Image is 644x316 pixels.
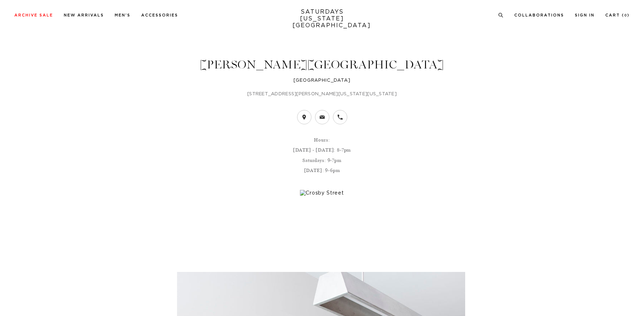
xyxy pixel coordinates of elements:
img: Crosby Street [300,190,344,196]
a: Archive Sale [14,13,53,17]
a: Sign In [575,13,595,17]
a: Collaborations [514,13,564,17]
a: Accessories [141,13,178,17]
h4: [GEOGRAPHIC_DATA] [78,77,566,84]
small: 0 [624,14,627,17]
p: [STREET_ADDRESS][PERSON_NAME][US_STATE][US_STATE] [78,91,566,98]
p: Saturdays: 9-7pm [78,157,566,164]
a: Men's [115,13,130,17]
p: Hours: [78,137,566,144]
p: [DATE] - [DATE]: 8-7pm [78,147,566,154]
p: [DATE]: 9-6pm [78,167,566,174]
a: SATURDAYS[US_STATE][GEOGRAPHIC_DATA] [292,9,352,29]
h1: [PERSON_NAME][GEOGRAPHIC_DATA] [78,59,566,71]
a: Cart (0) [605,13,630,17]
a: New Arrivals [64,13,104,17]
